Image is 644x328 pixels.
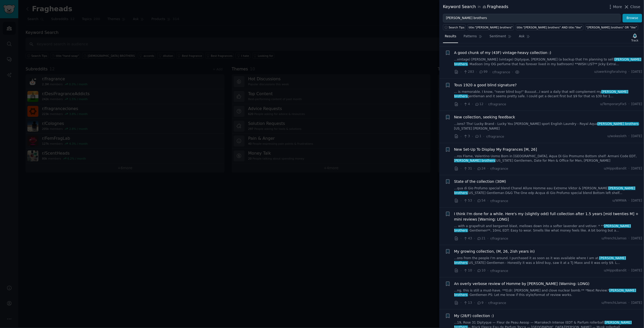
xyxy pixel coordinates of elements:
[485,300,486,306] span: ·
[492,70,510,74] span: r/fragrance
[483,134,485,139] span: ·
[631,236,642,241] span: [DATE]
[629,134,630,139] span: ·
[463,268,472,273] span: 10
[475,102,483,107] span: 12
[488,32,513,43] a: Sentiment
[597,122,639,126] span: [PERSON_NAME] brothers
[445,34,456,39] span: Results
[631,102,642,107] span: [DATE]
[454,122,642,131] a: ...ions? Thx! Lucky Brand - Lucky You [PERSON_NAME] sport English Laundry - Royal Aqua[PERSON_NAM...
[601,301,627,305] span: u/FrenchLlamas
[491,167,508,171] span: r/fragrance
[472,101,473,107] span: ·
[474,166,475,171] span: ·
[629,102,630,107] span: ·
[487,166,488,171] span: ·
[487,268,488,274] span: ·
[631,268,642,273] span: [DATE]
[631,166,642,171] span: [DATE]
[594,70,627,74] span: u/swerkingforaliving
[517,26,582,29] div: title:"[PERSON_NAME] brothers" AND title:"like"
[454,313,494,319] a: My (28/F) collection :)
[631,198,642,203] span: [DATE]
[460,300,462,306] span: ·
[463,301,472,305] span: 13
[477,166,486,171] span: 24
[486,135,504,138] span: r/fragrance
[487,236,488,241] span: ·
[454,281,590,287] a: An overly verbose review of Homme by [PERSON_NAME] (Warning: LONG)
[607,134,627,139] span: u/wokesloth
[454,224,642,233] a: ... with a grapefruit and bergamot blast, mellows down into a softer lavender and vetiver. * **[P...
[600,102,627,107] span: u/TemporaryFix5
[519,34,525,39] span: Ask
[474,268,475,274] span: ·
[629,166,630,171] span: ·
[460,101,462,107] span: ·
[454,57,642,66] a: ...vintage) [PERSON_NAME] (vintage) Diptyque, [PERSON_NAME] (a backup that I'm planning to sell)[...
[477,236,486,241] span: 21
[629,268,630,273] span: ·
[487,198,488,204] span: ·
[475,134,481,139] span: 1
[586,26,637,29] div: "[PERSON_NAME] brothers" OR "like"
[489,69,491,75] span: ·
[460,69,462,75] span: ·
[623,14,642,23] button: Browse
[629,70,630,74] span: ·
[631,134,642,139] span: [DATE]
[443,24,466,30] button: Search Tips
[443,4,509,10] div: Keyword Search Fragheads
[463,134,470,139] span: 3
[463,102,470,107] span: 4
[476,69,477,75] span: ·
[516,24,583,30] a: title:"[PERSON_NAME] brothers" AND title:"like"
[631,70,642,74] span: [DATE]
[463,236,472,241] span: 43
[454,288,642,297] a: ...ng, this is still a must-have. **tl;dr: [PERSON_NAME] and clove nuclear bomb.** *Next Review:*...
[517,32,532,43] a: Ask
[454,256,642,265] a: ...ons from the people I’m around. I purchased it as soon as it was available where I am at.[PERS...
[462,32,484,43] a: Patterns
[454,50,551,56] a: A good chunk of my (43F) vintage-heavy collection :)
[479,70,488,74] span: 99
[630,32,640,43] button: Track
[454,211,642,222] a: I think I'm done for a while. Here's my (slightly odd) full collection after 1.5 years [mid twent...
[629,198,630,203] span: ·
[474,236,475,241] span: ·
[604,166,627,171] span: u/HippoBandit
[454,186,642,195] a: ...qua di Gio Profumo special blend Chanel Allure Homme eau Extreme Viktor & [PERSON_NAME][PERSON...
[463,166,472,171] span: 31
[488,301,506,305] span: r/fragrance
[488,102,506,106] span: r/fragrance
[454,256,626,265] span: [PERSON_NAME] brothers
[477,198,486,203] span: 54
[474,300,475,306] span: ·
[601,236,627,241] span: u/FrenchLlamas
[629,301,630,305] span: ·
[454,58,641,66] span: [PERSON_NAME] brothers
[443,14,621,23] input: Try a keyword related to your business
[454,147,537,152] a: New Set-Up To Display My Fragrances [M, 26]
[490,34,506,39] span: Sentiment
[491,199,508,203] span: r/fragrance
[463,198,472,203] span: 53
[454,249,535,254] a: My growing collection, (M, 26, 2ish years in)
[454,179,506,184] a: State of the collection (30M)
[454,114,515,120] a: New collection, seeking feedback
[630,4,640,10] span: Close
[454,82,517,88] a: Tous 1920 a good blind signature?
[449,26,465,29] span: Search Tips
[631,301,642,305] span: [DATE]
[460,198,462,204] span: ·
[624,4,640,10] button: Close
[613,4,622,10] span: More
